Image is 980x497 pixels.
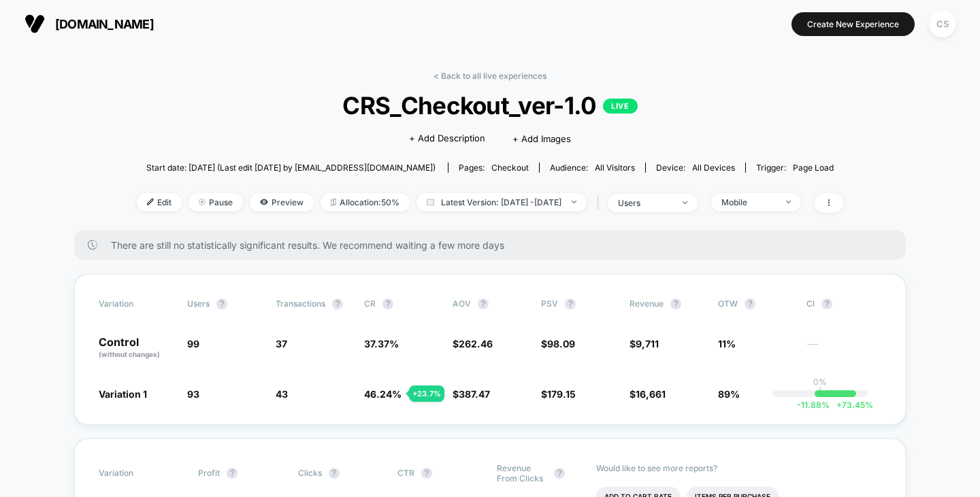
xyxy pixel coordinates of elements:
[20,13,158,35] button: [DOMAIN_NAME]
[199,199,206,205] img: end
[830,400,873,410] span: 73.45 %
[99,388,147,400] span: Variation 1
[276,338,287,349] span: 37
[745,298,755,309] button: ?
[797,400,830,410] span: -11.88 %
[630,338,659,349] span: $
[593,193,608,213] span: |
[364,298,376,309] span: CR
[541,338,575,349] span: $
[791,12,915,36] button: Create New Experience
[434,71,546,81] a: < Back to all live experiences
[756,162,834,173] div: Trigger:
[813,377,827,387] p: 0%
[189,193,243,211] span: Pause
[636,388,666,400] span: 16,661
[554,468,565,479] button: ?
[298,468,322,478] span: Clicks
[618,198,672,208] div: users
[836,400,842,410] span: +
[718,298,793,309] span: OTW
[541,388,576,400] span: $
[427,199,434,205] img: calendar
[321,193,410,211] span: Allocation: 50%
[630,298,664,309] span: Revenue
[603,99,637,114] p: LIVE
[364,388,402,400] span: 46.24 %
[364,338,399,349] span: 37.37 %
[721,197,776,207] div: Mobile
[276,298,325,309] span: Transactions
[147,199,154,205] img: edit
[547,388,576,400] span: 179.15
[227,468,238,479] button: ?
[459,388,490,400] span: 387.47
[99,337,174,360] p: Control
[929,11,955,37] div: CS
[137,193,182,211] span: Edit
[497,463,547,483] span: Revenue From Clicks
[421,468,432,479] button: ?
[276,388,288,400] span: 43
[806,340,881,360] span: ---
[459,338,493,349] span: 262.46
[630,388,666,400] span: $
[786,201,791,203] img: end
[565,298,576,309] button: ?
[645,162,745,173] span: Device:
[512,133,571,144] span: + Add Images
[187,298,210,309] span: users
[382,298,393,309] button: ?
[250,193,314,211] span: Preview
[216,298,227,309] button: ?
[718,388,740,400] span: 89%
[925,10,960,38] button: CS
[718,338,736,349] span: 11%
[453,298,471,309] span: AOV
[416,193,587,211] span: Latest Version: [DATE] - [DATE]
[670,298,681,309] button: ?
[692,162,735,173] span: all devices
[329,468,340,479] button: ?
[99,463,174,483] span: Variation
[55,17,154,31] span: [DOMAIN_NAME]
[819,387,821,397] p: |
[683,201,687,204] img: end
[187,388,199,400] span: 93
[409,385,444,402] div: + 23.7 %
[99,350,160,358] span: (without changes)
[572,201,576,203] img: end
[187,338,199,349] span: 99
[793,162,834,173] span: Page Load
[24,14,45,34] img: Visually logo
[595,162,635,173] span: All Visitors
[409,132,485,145] span: + Add Description
[821,298,832,309] button: ?
[478,298,489,309] button: ?
[397,468,414,478] span: CTR
[332,298,343,309] button: ?
[99,298,174,309] span: Variation
[547,338,575,349] span: 98.09
[111,239,879,251] span: There are still no statistically significant results. We recommend waiting a few more days
[550,162,635,173] div: Audience:
[198,468,220,478] span: Profit
[453,388,490,400] span: $
[806,298,881,309] span: CI
[596,463,881,473] p: Would like to see more reports?
[146,162,436,173] span: Start date: [DATE] (Last edit [DATE] by [EMAIL_ADDRESS][DOMAIN_NAME])
[491,162,529,173] span: checkout
[459,162,529,173] div: Pages:
[541,298,558,309] span: PSV
[453,338,493,349] span: $
[331,199,336,206] img: rebalance
[636,338,659,349] span: 9,711
[172,91,808,120] span: CRS_Checkout_ver-1.0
